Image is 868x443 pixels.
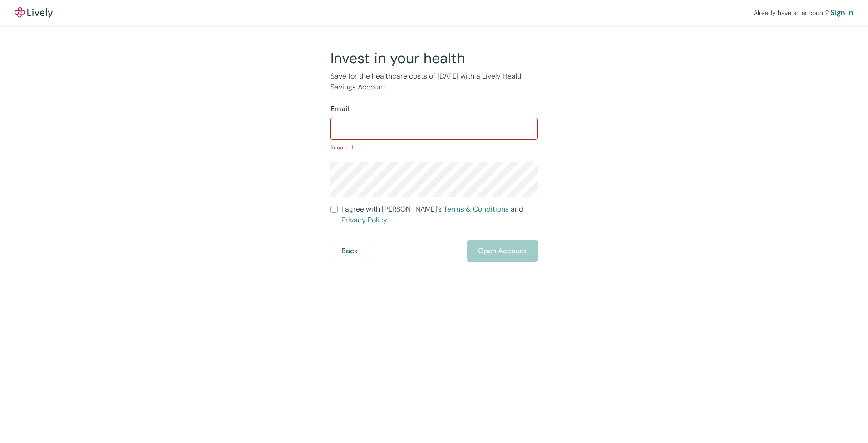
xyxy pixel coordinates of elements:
a: Sign in [830,7,853,18]
a: Terms & Conditions [444,204,509,214]
p: Save for the healthcare costs of [DATE] with a Lively Health Savings Account [330,71,538,93]
button: Back [330,240,369,262]
p: Required [330,143,538,152]
h2: Invest in your health [330,49,538,67]
label: Email [330,103,349,114]
img: Lively [15,7,53,18]
div: Already have an account? [754,7,853,18]
span: I agree with [PERSON_NAME]’s and [341,204,538,226]
a: Privacy Policy [341,215,387,225]
a: LivelyLively [15,7,53,18]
